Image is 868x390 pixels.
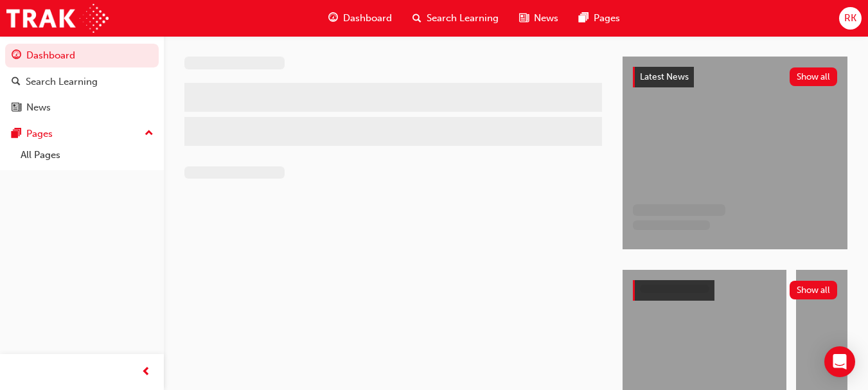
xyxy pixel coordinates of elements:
[26,127,53,141] div: Pages
[12,50,21,62] span: guage-icon
[569,5,630,31] a: pages-iconPages
[6,4,109,33] img: Trak
[12,102,21,114] span: news-icon
[5,41,159,122] button: DashboardSearch LearningNews
[26,100,51,115] div: News
[790,281,838,299] button: Show all
[12,129,21,140] span: pages-icon
[509,5,569,31] a: news-iconNews
[839,7,862,30] button: RK
[579,10,589,26] span: pages-icon
[5,70,159,94] a: Search Learning
[640,71,689,82] span: Latest News
[328,10,338,26] span: guage-icon
[26,75,98,89] div: Search Learning
[519,10,529,26] span: news-icon
[15,145,159,165] a: All Pages
[427,11,499,26] span: Search Learning
[534,11,558,26] span: News
[633,280,837,301] a: Show all
[141,364,151,380] span: prev-icon
[5,96,159,120] a: News
[5,44,159,67] a: Dashboard
[790,67,838,86] button: Show all
[5,122,159,146] button: Pages
[12,76,21,88] span: search-icon
[633,67,837,87] a: Latest NewsShow all
[412,10,421,26] span: search-icon
[343,11,392,26] span: Dashboard
[145,125,154,142] span: up-icon
[844,11,856,26] span: RK
[402,5,509,31] a: search-iconSearch Learning
[318,5,402,31] a: guage-iconDashboard
[824,346,855,377] div: Open Intercom Messenger
[594,11,620,26] span: Pages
